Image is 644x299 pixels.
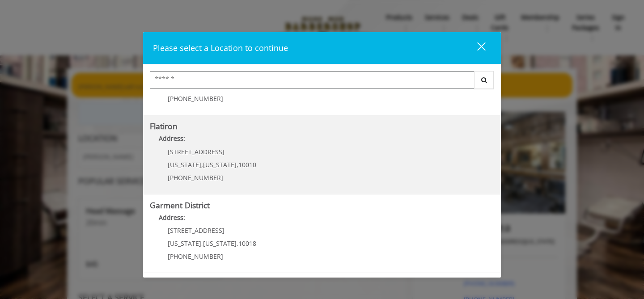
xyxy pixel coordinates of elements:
[159,134,185,143] b: Address:
[150,200,210,211] b: Garment District
[153,42,288,53] span: Please select a Location to continue
[201,160,203,169] span: ,
[168,94,223,103] span: [PHONE_NUMBER]
[168,252,223,261] span: [PHONE_NUMBER]
[201,239,203,248] span: ,
[237,239,238,248] span: ,
[150,121,178,131] b: Flatiron
[238,160,256,169] span: 10010
[479,77,489,83] i: Search button
[168,226,225,235] span: [STREET_ADDRESS]
[203,239,237,248] span: [US_STATE]
[461,39,491,57] button: close dialog
[168,160,201,169] span: [US_STATE]
[159,213,185,222] b: Address:
[467,42,485,55] div: close dialog
[168,147,225,156] span: [STREET_ADDRESS]
[238,239,256,248] span: 10018
[203,160,237,169] span: [US_STATE]
[150,71,494,93] div: Center Select
[237,160,238,169] span: ,
[168,239,201,248] span: [US_STATE]
[150,71,475,89] input: Search Center
[168,173,223,182] span: [PHONE_NUMBER]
